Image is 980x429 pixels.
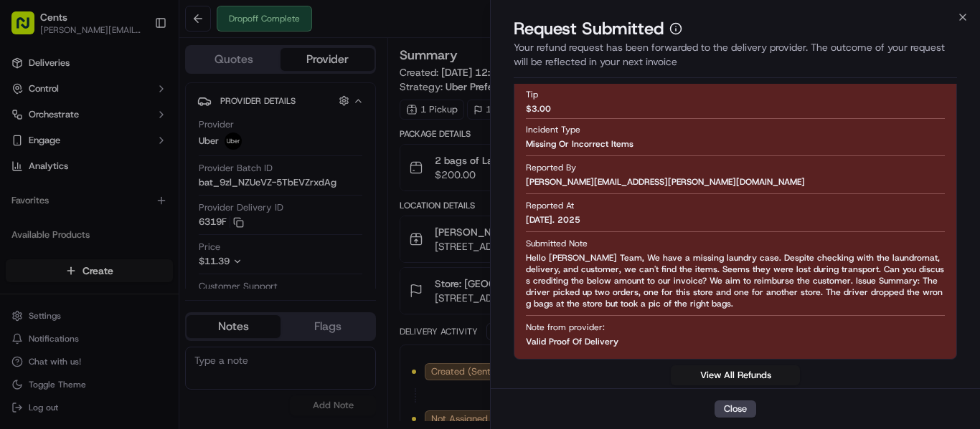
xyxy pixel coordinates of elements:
img: 1736555255976-a54dd68f-1ca7-489b-9aae-adbdc363a1c4 [14,137,40,163]
span: [DATE] [127,261,156,272]
span: Tip [526,89,538,100]
span: Hello [PERSON_NAME] Team, We have a missing laundry case. Despite checking with the laundromat, d... [526,252,945,309]
p: Request Submitted [514,17,664,40]
button: Start new chat [244,141,261,158]
div: Past conversations [14,186,96,198]
img: Nash [14,14,43,43]
span: $ 3.00 [526,103,551,115]
a: 💻API Documentation [116,314,236,340]
button: See all [222,183,261,201]
a: View All Refunds [671,365,800,385]
span: Valid Proof Of Delivery [526,336,618,347]
span: Reported By [526,162,576,173]
button: Close [715,400,756,418]
p: Welcome 👋 [14,57,261,80]
img: 1736555255976-a54dd68f-1ca7-489b-9aae-adbdc363a1c4 [29,261,40,273]
div: We're available if you need us! [65,151,197,163]
img: Asif Zaman Khan [14,247,37,270]
span: Pylon [143,323,174,334]
a: 📗Knowledge Base [9,314,116,340]
span: [PERSON_NAME][EMAIL_ADDRESS][PERSON_NAME][DOMAIN_NAME] [526,176,805,188]
span: Reported At [526,200,574,211]
span: [PERSON_NAME] [44,261,116,272]
span: • [119,261,124,272]
span: Incident Type [526,124,580,135]
span: Missing Or Incorrect Items [526,138,633,150]
img: 1736555255976-a54dd68f-1ca7-489b-9aae-adbdc363a1c4 [29,223,40,234]
span: [DATE]. 2025 [526,214,580,226]
span: Note from provider: [526,322,605,333]
input: Got a question? Start typing here... [37,92,258,107]
span: [PERSON_NAME] [44,222,116,233]
div: Start new chat [65,137,235,151]
span: Submitted Note [526,238,588,249]
a: Powered byPylon [101,322,174,334]
span: • [119,222,124,233]
img: Masood Aslam [14,208,37,231]
img: 8571987876998_91fb9ceb93ad5c398215_72.jpg [30,137,56,163]
span: [DATE] [127,222,156,233]
div: Your refund request has been forwarded to the delivery provider. The outcome of your request will... [514,40,957,78]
